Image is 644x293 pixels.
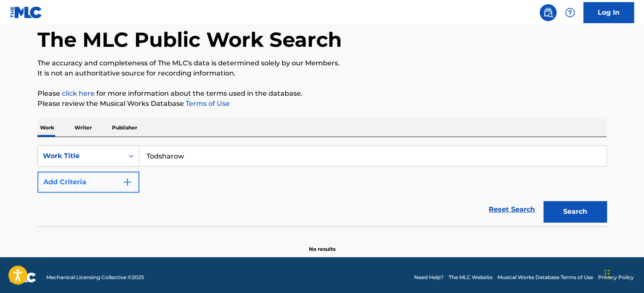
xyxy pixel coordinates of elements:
p: Please review the Musical Works Database [37,99,607,109]
div: Drag [604,261,609,286]
p: It is not an authoritative source for recording information. [37,68,607,78]
a: Public Search [540,4,556,21]
span: Mechanical Licensing Collective © 2025 [46,274,144,281]
img: search [543,8,553,18]
a: Terms of Use [184,99,230,108]
p: Please for more information about the terms used in the database. [37,89,607,99]
p: The accuracy and completeness of The MLC's data is determined solely by our Members. [37,58,607,68]
p: No results [309,235,335,253]
img: 9d2ae6d4665cec9f34b9.svg [122,177,133,187]
a: Reset Search [484,200,539,219]
img: MLC Logo [10,6,43,19]
iframe: Chat Widget [602,253,644,293]
a: click here [62,89,95,97]
img: help [565,8,575,18]
div: Help [562,4,578,21]
a: The MLC Website [449,274,492,281]
h1: The MLC Public Work Search [37,27,342,52]
p: Writer [72,119,94,137]
p: Publisher [109,119,140,137]
a: Log In [583,2,634,23]
a: Privacy Policy [598,274,634,281]
button: Add Criteria [37,172,139,193]
div: Work Title [43,151,119,161]
a: Need Help? [414,274,444,281]
a: Musical Works Database Terms of Use [498,274,593,281]
form: Search Form [37,145,607,226]
p: Work [37,119,57,137]
button: Search [543,201,607,222]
